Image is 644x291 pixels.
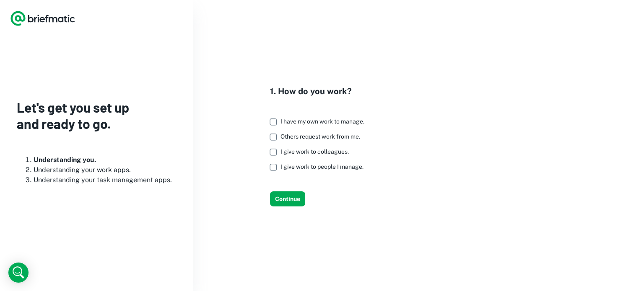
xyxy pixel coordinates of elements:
[34,156,96,164] b: Understanding you.
[17,99,176,131] h3: Let's get you set up and ready to go.
[34,165,176,175] li: Understanding your work apps.
[280,163,364,170] span: I give work to people I manage.
[34,175,176,185] li: Understanding your task management apps.
[280,148,349,155] span: I give work to colleagues.
[8,263,29,283] div: Open Intercom Messenger
[270,85,371,98] h4: 1. How do you work?
[280,118,364,125] span: I have my own work to manage.
[10,10,75,27] a: Logo
[270,191,305,206] button: Continue
[280,133,360,140] span: Others request work from me.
